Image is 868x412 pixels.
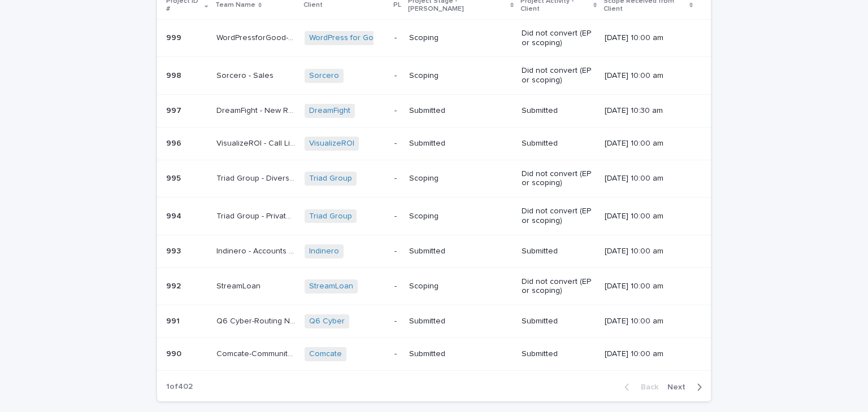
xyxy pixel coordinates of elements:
[157,19,711,57] tr: 999999 WordPressforGood-OutreachWordPressforGood-Outreach WordPress for Good -ScopingDid not conv...
[216,31,298,43] p: WordPressforGood-Outreach
[166,104,184,116] p: 997
[216,347,298,359] p: Comcate-Community Development Directors
[216,244,298,256] p: Indinero - Accounts Receivable Management
[605,317,685,326] p: [DATE] 10:00 am
[522,66,596,85] p: Did not convert (EP or scoping)
[166,69,184,81] p: 998
[605,282,685,291] p: [DATE] 10:00 am
[409,174,490,183] p: Scoping
[394,317,400,326] p: -
[409,71,490,81] p: Scoping
[157,373,202,401] p: 1 of 402
[634,383,658,391] span: Back
[166,209,184,221] p: 994
[605,247,685,256] p: [DATE] 10:00 am
[663,382,711,392] button: Next
[157,127,711,160] tr: 996996 VisualizeROI - Call List Phase OneVisualizeROI - Call List Phase One VisualizeROI -Submitt...
[409,106,490,116] p: Submitted
[166,314,182,326] p: 991
[522,139,596,148] p: Submitted
[166,279,183,291] p: 992
[216,279,263,291] p: StreamLoan
[409,139,490,148] p: Submitted
[157,198,711,235] tr: 994994 Triad Group - Private Equity InvestorsTriad Group - Private Equity Investors Triad Group -...
[157,268,711,305] tr: 992992 StreamLoanStreamLoan StreamLoan -ScopingDid not convert (EP or scoping)[DATE] 10:00 am
[522,277,596,296] p: Did not convert (EP or scoping)
[522,349,596,359] p: Submitted
[394,349,400,359] p: -
[409,33,490,43] p: Scoping
[216,314,298,326] p: Q6 Cyber-Routing Numbers
[166,244,183,256] p: 993
[409,247,490,256] p: Submitted
[667,383,692,391] span: Next
[309,247,339,256] a: Indinero
[522,29,596,48] p: Did not convert (EP or scoping)
[157,235,711,268] tr: 993993 Indinero - Accounts Receivable ManagementIndinero - Accounts Receivable Management Indiner...
[394,282,400,291] p: -
[309,174,352,183] a: Triad Group
[605,106,685,116] p: [DATE] 10:30 am
[409,282,490,291] p: Scoping
[605,349,685,359] p: [DATE] 10:00 am
[157,160,711,198] tr: 995995 Triad Group - Diverse Engineering LeadersTriad Group - Diverse Engineering Leaders Triad G...
[157,305,711,338] tr: 991991 Q6 Cyber-Routing NumbersQ6 Cyber-Routing Numbers Q6 Cyber -SubmittedSubmitted[DATE] 10:00 am
[309,317,345,326] a: Q6 Cyber
[216,209,298,221] p: Triad Group - Private Equity Investors
[309,282,353,291] a: StreamLoan
[166,137,184,148] p: 996
[409,212,490,221] p: Scoping
[409,349,490,359] p: Submitted
[166,347,184,359] p: 990
[309,71,339,81] a: Sorcero
[157,94,711,127] tr: 997997 DreamFight - New RequestDreamFight - New Request DreamFight -SubmittedSubmitted[DATE] 10:3...
[157,338,711,370] tr: 990990 Comcate-Community Development DirectorsComcate-Community Development Directors Comcate -Su...
[605,71,685,81] p: [DATE] 10:00 am
[605,139,685,148] p: [DATE] 10:00 am
[394,33,400,43] p: -
[605,212,685,221] p: [DATE] 10:00 am
[394,71,400,81] p: -
[216,69,276,81] p: Sorcero - Sales
[394,212,400,221] p: -
[166,31,184,43] p: 999
[522,317,596,326] p: Submitted
[216,172,298,183] p: Triad Group - Diverse Engineering Leaders
[394,139,400,148] p: -
[216,104,298,116] p: DreamFight - New Request
[605,174,685,183] p: [DATE] 10:00 am
[394,247,400,256] p: -
[394,174,400,183] p: -
[522,207,596,226] p: Did not convert (EP or scoping)
[309,106,350,116] a: DreamFight
[394,106,400,116] p: -
[522,247,596,256] p: Submitted
[216,137,298,148] p: VisualizeROI - Call List Phase One
[522,169,596,189] p: Did not convert (EP or scoping)
[309,139,354,148] a: VisualizeROI
[522,106,596,116] p: Submitted
[166,172,183,183] p: 995
[409,317,490,326] p: Submitted
[615,382,663,392] button: Back
[157,57,711,95] tr: 998998 Sorcero - SalesSorcero - Sales Sorcero -ScopingDid not convert (EP or scoping)[DATE] 10:00 am
[605,33,685,43] p: [DATE] 10:00 am
[309,349,342,359] a: Comcate
[309,33,383,43] a: WordPress for Good
[309,212,352,221] a: Triad Group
